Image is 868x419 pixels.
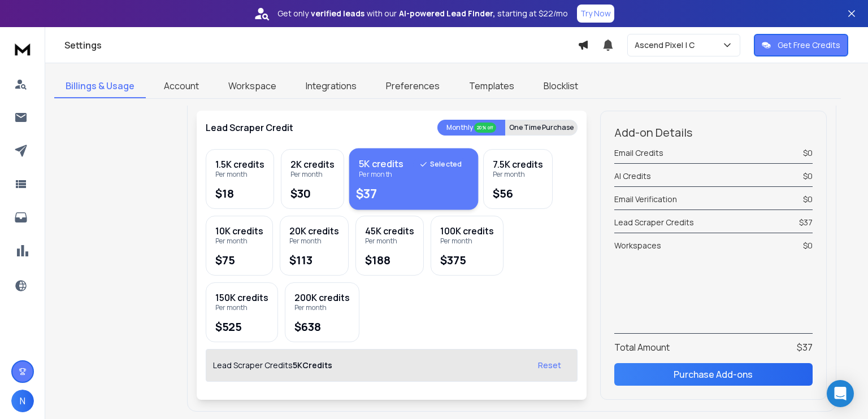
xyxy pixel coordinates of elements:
[290,159,335,170] div: 2K credits
[458,75,526,98] a: Templates
[803,147,813,159] span: $ 0
[294,321,350,333] div: $638
[206,121,293,134] p: Lead Scraper Credit
[365,225,414,237] div: 45K credits
[529,354,570,377] button: Reset
[359,158,403,170] div: 5K credits
[215,188,264,199] div: $18
[614,341,670,354] span: Total Amount
[440,225,494,237] div: 100K credits
[437,120,505,136] button: Monthly 20% off
[289,255,339,266] div: $113
[153,75,210,98] a: Account
[294,75,368,98] a: Integrations
[365,255,414,266] div: $188
[505,120,578,136] button: One Time Purchase
[532,75,589,98] a: Blocklist
[365,237,414,246] div: Per month
[375,75,451,98] a: Preferences
[803,240,813,251] span: $ 0
[614,171,651,182] span: AI Credits
[474,123,496,133] div: 20% off
[64,38,578,52] h1: Settings
[614,363,813,386] button: Purchase Add-ons
[54,75,146,98] a: Billings & Usage
[294,303,350,312] div: Per month
[580,8,611,19] p: Try Now
[11,390,34,412] button: N
[215,292,268,303] div: 150K credits
[290,188,335,199] div: $30
[754,34,848,56] button: Get Free Credits
[213,360,293,371] p: Lead Scraper Credits
[440,237,494,246] div: Per month
[215,237,263,246] div: Per month
[614,194,677,205] span: Email Verification
[440,255,494,266] div: $375
[277,8,568,19] p: Get only with our starting at $22/mo
[217,75,288,98] a: Workspace
[493,170,543,179] div: Per month
[215,159,264,170] div: 1.5K credits
[356,188,471,200] div: $37
[293,360,332,371] p: 5K Credits
[215,303,268,312] div: Per month
[289,225,339,237] div: 20K credits
[359,170,403,179] div: Per month
[215,255,263,266] div: $75
[778,40,840,51] p: Get Free Credits
[493,159,543,170] div: 7.5K credits
[215,321,268,333] div: $525
[294,292,350,303] div: 200K credits
[803,194,813,205] span: $ 0
[215,170,264,179] div: Per month
[289,237,339,246] div: Per month
[614,217,694,228] span: Lead Scraper Credits
[614,125,813,141] h2: Add-on Details
[799,217,813,228] span: $ 37
[577,5,614,23] button: Try Now
[803,171,813,182] span: $ 0
[797,341,813,354] span: $ 37
[614,240,661,251] span: Workspaces
[614,147,663,159] span: Email Credits
[493,188,543,199] div: $56
[399,8,495,19] strong: AI-powered Lead Finder,
[290,170,335,179] div: Per month
[11,38,34,59] img: logo
[827,380,854,407] div: Open Intercom Messenger
[311,8,364,19] strong: verified leads
[215,225,263,237] div: 10K credits
[413,158,468,171] div: Selected
[635,40,699,51] p: Ascend Pixel | C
